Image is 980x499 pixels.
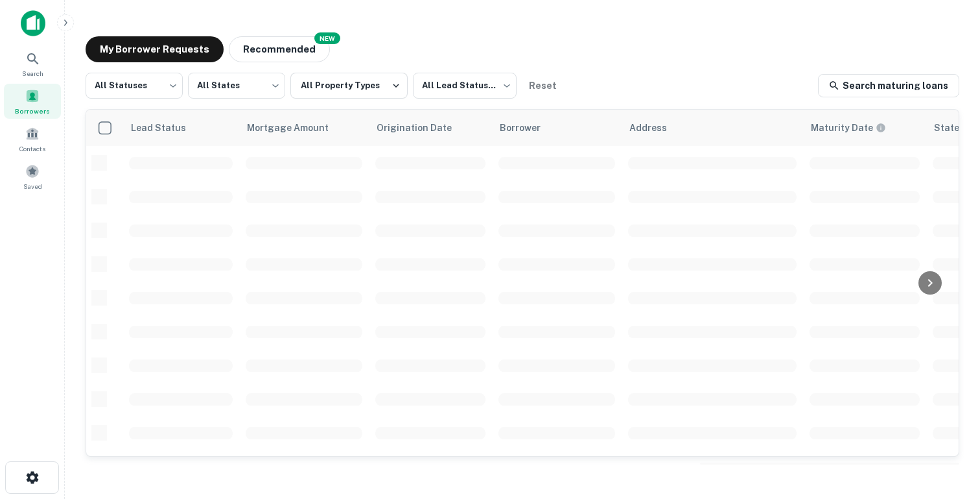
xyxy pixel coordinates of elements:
[522,73,563,99] button: Reset
[413,69,517,103] div: All Lead Statuses
[4,121,61,156] a: Contacts
[500,120,557,136] span: Borrower
[934,120,976,136] span: State
[247,120,345,136] span: Mortgage Amount
[290,73,408,99] button: All Property Types
[377,120,469,136] span: Origination Date
[4,84,61,119] a: Borrowers
[314,32,340,44] div: NEW
[122,110,239,146] th: Lead Status
[86,36,224,62] button: My Borrower Requests
[629,120,684,136] span: Address
[130,120,203,136] span: Lead Status
[239,110,369,146] th: Mortgage Amount
[803,110,926,146] th: Maturity dates displayed may be estimated. Please contact the lender for the most accurate maturi...
[818,74,959,97] a: Search maturing loans
[15,106,50,116] span: Borrowers
[19,143,45,154] span: Contacts
[22,68,43,79] span: Search
[86,69,183,103] div: All Statuses
[369,110,492,146] th: Origination Date
[811,121,886,135] div: Maturity dates displayed may be estimated. Please contact the lender for the most accurate maturi...
[23,181,42,191] span: Saved
[4,159,61,194] a: Saved
[229,36,330,62] button: Recommended
[21,10,45,36] img: capitalize-icon.png
[811,121,873,135] h6: Maturity Date
[811,121,903,135] span: Maturity dates displayed may be estimated. Please contact the lender for the most accurate maturi...
[622,110,803,146] th: Address
[492,110,622,146] th: Borrower
[188,69,285,103] div: All States
[4,46,61,81] a: Search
